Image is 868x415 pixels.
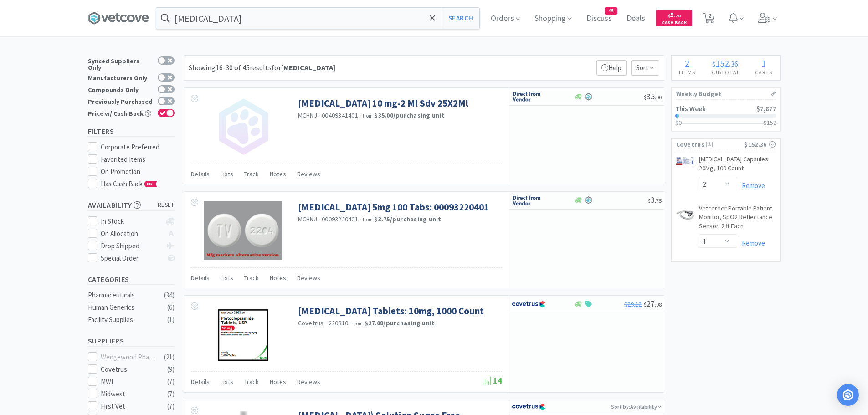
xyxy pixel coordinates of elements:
button: Search [442,8,479,29]
span: Details [191,274,210,282]
div: Manufacturers Only [88,73,153,81]
a: [MEDICAL_DATA] 5mg 100 Tabs: 00093220401 [298,201,489,213]
div: ( 6 ) [167,302,175,313]
img: no_image.png [214,97,273,156]
img: c67096674d5b41e1bca769e75293f8dd_19.png [512,90,546,103]
span: 45 [605,8,617,14]
div: On Allocation [101,228,161,239]
span: . 70 [674,13,681,19]
span: from [363,216,373,223]
span: $29.12 [624,300,642,308]
img: 77fca1acd8b6420a9015268ca798ef17_1.png [512,400,546,414]
div: Covetrus [101,364,157,375]
img: c189d163c7704854a967c81bfabc28a8_586591.png [676,157,694,165]
span: Lists [221,274,233,282]
span: Cash Back [662,20,687,26]
span: $ [648,197,651,204]
div: Showing 16-30 of 45 results [189,62,335,74]
div: Synced Suppliers Only [88,56,153,71]
h5: Suppliers [88,336,175,346]
h3: $ [764,119,776,126]
img: 77fca1acd8b6420a9015268ca798ef17_1.png [512,297,546,311]
div: ( 7 ) [167,401,175,412]
span: CB [145,181,154,187]
a: Vetcorder Portable Patient Monitor, SpO2 Reflectance Sensor, 2 ft Each [699,204,776,235]
span: Track [244,170,259,178]
span: 220310 [329,319,349,327]
span: 36 [731,59,738,68]
span: 152 [767,118,776,127]
span: · [349,319,351,327]
div: Drop Shipped [101,241,161,251]
span: 5 [668,10,681,19]
a: $5.70Cash Back [656,6,692,31]
a: Remove [737,181,765,190]
div: Favorited Items [101,154,175,165]
div: In Stock [101,216,161,227]
div: Wedgewood Pharmacy [101,352,157,363]
span: · [318,111,320,119]
div: Corporate Preferred [101,142,175,153]
h2: This Week [675,105,706,112]
div: ( 9 ) [167,364,175,375]
h5: Categories [88,274,175,285]
span: Reviews [297,274,320,282]
span: reset [158,200,175,210]
div: Human Generics [88,302,162,313]
span: · [325,319,327,327]
span: Notes [270,378,286,386]
span: Notes [270,170,286,178]
h1: Weekly Budget [676,88,776,100]
div: ( 1 ) [167,314,175,325]
span: Reviews [297,378,320,386]
a: Deals [623,15,649,23]
a: [MEDICAL_DATA] Tablets: 10mg, 1000 Count [298,305,484,317]
div: Previously Purchased [88,97,153,105]
a: [MEDICAL_DATA] Capsules: 20Mg, 100 Count [699,155,776,176]
span: Notes [270,274,286,282]
img: 7f876772c45548edb0ee46ccd626558c_276557.png [676,206,694,224]
span: $ [668,13,670,19]
span: Details [191,378,210,386]
span: Covetrus [676,139,704,149]
div: Special Order [101,253,161,264]
p: Help [596,60,627,76]
span: . 08 [655,301,662,308]
span: Details [191,170,210,178]
a: This Week$7,877$0$152 [672,100,780,131]
strong: $35.00 / purchasing unit [374,111,445,119]
span: · [360,215,361,223]
span: Lists [221,170,233,178]
span: Reviews [297,170,320,178]
span: 3 [648,195,662,205]
span: $0 [675,118,682,127]
strong: $27.08 / purchasing unit [365,319,435,327]
span: 00409341401 [322,111,358,119]
a: 2 [699,15,718,24]
span: $7,877 [756,104,776,113]
span: $ [712,59,715,68]
span: for [272,63,335,72]
a: MCHNJ [298,215,317,223]
div: Pharmaceuticals [88,290,162,301]
span: · [318,215,320,223]
h5: Availability [88,200,175,210]
span: 1 [761,57,766,69]
p: Sort by: Availability [611,400,662,413]
a: MCHNJ [298,111,317,119]
strong: [MEDICAL_DATA] [281,63,335,72]
img: fe027c899d8043b69827dec042c88c09_568395.png [215,305,271,364]
span: 35 [644,91,662,102]
span: Track [244,274,259,282]
div: ( 7 ) [167,376,175,387]
a: Remove [737,239,765,247]
h4: Items [672,68,703,77]
span: Sort [631,60,659,76]
img: 35460fb2641f48f98f49ba55a6e10935_347442.jpeg [204,201,282,260]
div: On Promotion [101,166,175,177]
span: Track [244,378,259,386]
span: from [363,113,373,119]
h4: Carts [748,68,780,77]
a: [MEDICAL_DATA] 10 mg-2 Ml Sdv 25X2Ml [298,97,468,109]
span: $ [644,301,647,308]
